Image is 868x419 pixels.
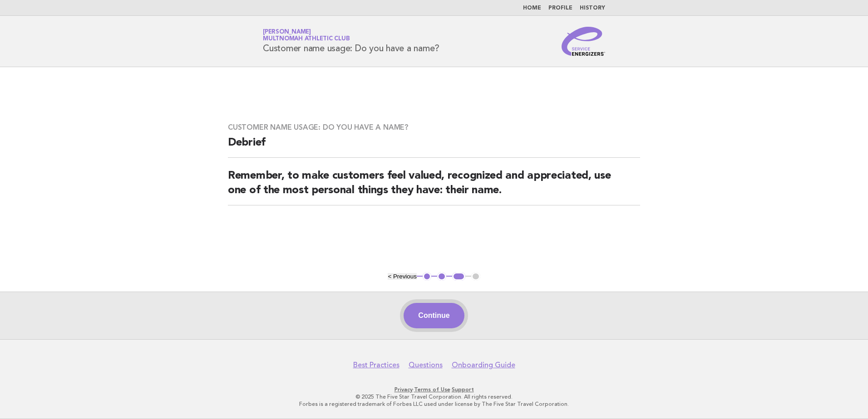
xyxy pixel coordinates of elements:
a: Profile [548,5,572,11]
p: © 2025 The Five Star Travel Corporation. All rights reserved. [156,393,712,400]
button: Continue [404,303,464,328]
a: Privacy [395,386,413,393]
a: Terms of Use [414,386,450,393]
a: [PERSON_NAME]Multnomah Athletic Club [263,29,350,42]
a: Home [523,5,541,11]
button: 2 [437,272,446,281]
a: Onboarding Guide [452,361,515,370]
button: 1 [423,272,432,281]
h1: Customer name usage: Do you have a name? [263,29,439,53]
h3: Customer name usage: Do you have a name? [228,123,640,132]
a: History [580,5,605,11]
a: Questions [409,361,443,370]
a: Support [452,386,474,393]
button: 3 [452,272,465,281]
h2: Debrief [228,136,640,158]
p: · · [156,386,712,393]
h2: Remember, to make customers feel valued, recognized and appreciated, use one of the most personal... [228,169,640,205]
button: < Previous [388,273,416,280]
a: Best Practices [353,361,399,370]
p: Forbes is a registered trademark of Forbes LLC used under license by The Five Star Travel Corpora... [156,400,712,408]
img: Service Energizers [562,27,605,56]
span: Multnomah Athletic Club [263,36,350,42]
